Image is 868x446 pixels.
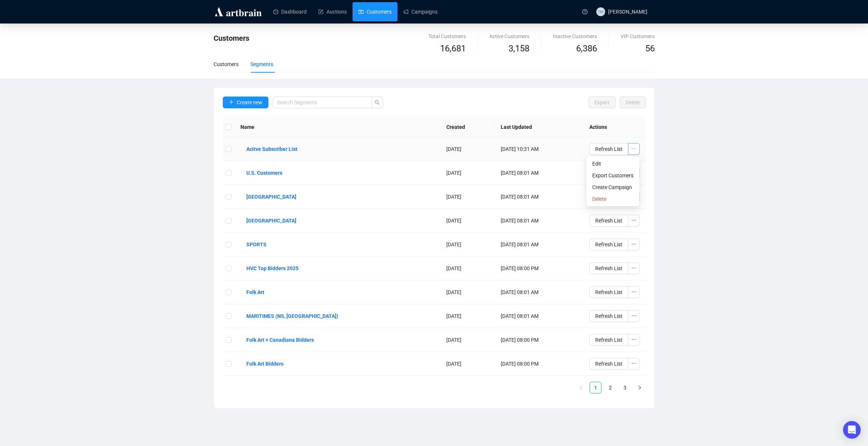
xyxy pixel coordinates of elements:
[501,193,578,201] div: [DATE] 08:01 AM
[598,8,603,15] span: TM
[589,143,628,155] button: Refresh List
[589,310,628,322] button: Refresh List
[595,264,622,272] span: Refresh List
[583,117,646,137] th: Actions
[250,60,273,68] div: Segments
[592,171,633,180] span: Export Customers
[489,32,529,40] div: Active Customers
[634,382,646,394] button: right
[214,60,239,68] div: Customers
[246,240,267,249] b: SPORTS
[592,183,633,191] span: Create Campaign
[501,264,578,272] div: [DATE] 08:00 PM
[590,382,601,394] li: 1
[631,146,636,151] span: ellipsis
[631,313,636,318] span: ellipsis
[501,336,578,344] div: [DATE] 08:00 PM
[246,312,338,320] b: MARITIMES (NS, [GEOGRAPHIC_DATA])
[240,310,344,322] button: MARITIMES (NS, [GEOGRAPHIC_DATA])
[590,382,601,393] a: 1
[273,2,307,21] a: Dashboard
[589,286,628,298] button: Refresh List
[619,382,631,394] li: 3
[589,262,628,274] button: Refresh List
[428,32,466,40] div: Total Customers
[501,240,578,249] div: [DATE] 08:01 AM
[589,239,628,250] button: Refresh List
[446,193,489,201] div: [DATE]
[235,117,440,137] th: Name
[246,360,283,368] b: Folk Art Bidders
[246,336,314,344] b: Folk Art + Canadiana Bidders
[595,312,622,320] span: Refresh List
[592,195,633,203] span: Delete
[605,382,616,393] a: 2
[608,9,647,15] span: [PERSON_NAME]
[508,42,529,56] span: 3,158
[246,169,282,177] b: U.S. Customers
[240,143,303,155] button: Acitve Subscriber List
[645,43,655,54] span: 56
[589,358,628,370] button: Refresh List
[495,117,583,137] th: Last Updated
[595,288,622,296] span: Refresh List
[595,360,622,368] span: Refresh List
[575,382,587,394] button: left
[576,42,597,56] span: 6,386
[843,421,861,439] div: Open Intercom Messenger
[595,336,622,344] span: Refresh List
[446,145,489,153] div: [DATE]
[631,337,636,342] span: ellipsis
[240,286,270,298] button: Folk Art
[440,117,495,137] th: Created
[595,217,622,225] span: Refresh List
[223,97,268,108] button: Create new
[277,98,361,106] input: Search Segments
[229,99,234,105] span: plus
[631,242,636,247] span: ellipsis
[501,217,578,225] div: [DATE] 08:01 AM
[246,217,296,225] b: [GEOGRAPHIC_DATA]
[620,97,646,108] button: Delete
[582,9,587,14] span: question-circle
[592,160,633,168] span: Edit
[240,334,320,346] button: Folk Art + Canadiana Bidders
[246,145,297,153] b: Acitve Subscriber List
[501,360,578,368] div: [DATE] 08:00 PM
[214,6,263,18] img: logo
[553,32,597,40] div: Inactive Customers
[440,42,466,56] span: 16,681
[375,100,380,105] span: search
[246,264,299,272] b: HVC Top Bidders 2025
[631,289,636,294] span: ellipsis
[446,264,489,272] div: [DATE]
[634,382,646,394] li: Next Page
[214,34,249,43] span: Customers
[446,336,489,344] div: [DATE]
[403,2,437,21] a: Campaigns
[501,312,578,320] div: [DATE] 08:01 AM
[446,240,489,249] div: [DATE]
[240,167,288,179] button: U.S. Customers
[446,360,489,368] div: [DATE]
[246,193,296,201] b: [GEOGRAPHIC_DATA]
[446,288,489,296] div: [DATE]
[240,215,302,226] button: [GEOGRAPHIC_DATA]
[446,312,489,320] div: [DATE]
[501,169,578,177] div: [DATE] 08:01 AM
[589,334,628,346] button: Refresh List
[446,169,489,177] div: [DATE]
[240,191,302,203] button: [GEOGRAPHIC_DATA]
[579,385,583,390] span: left
[595,145,622,153] span: Refresh List
[358,2,392,21] a: Customers
[631,361,636,366] span: ellipsis
[631,218,636,223] span: ellipsis
[237,98,262,106] span: Create new
[619,382,631,393] a: 3
[595,240,622,249] span: Refresh List
[631,265,636,271] span: ellipsis
[446,217,489,225] div: [DATE]
[637,385,642,390] span: right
